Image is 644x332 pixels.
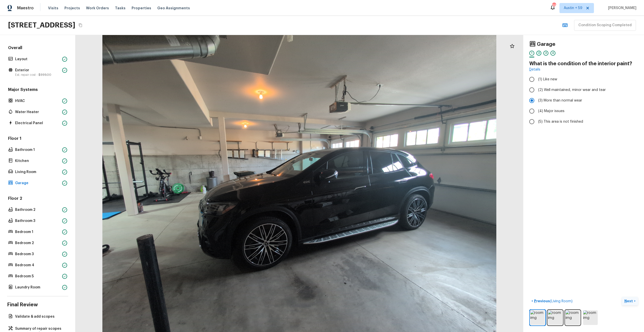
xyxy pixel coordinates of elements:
span: Maestro [17,6,34,11]
h5: Floor 2 [7,196,68,202]
span: (1) Like new [538,77,557,82]
p: Bathroom 2 [15,207,60,212]
h5: Overall [7,45,68,52]
p: Laundry Room [15,285,60,290]
span: ( Living Room ) [550,300,573,303]
p: Bedroom 5 [15,274,60,279]
div: 2 [536,51,541,56]
span: (2) Well maintained, minor wear and tear [538,87,606,92]
span: $999.00 [38,73,51,76]
h5: Floor 1 [7,136,68,142]
p: Bedroom 2 [15,241,60,246]
div: 694 [552,3,556,8]
p: Bathroom 1 [15,147,60,152]
p: Electrical Panel [15,121,60,126]
span: Austin + 59 [564,6,582,11]
p: Living Room [15,170,60,175]
span: [PERSON_NAME] [606,6,636,11]
span: Work Orders [86,6,109,11]
p: Summary of repair scopes [15,326,65,331]
p: Previous [533,298,573,304]
p: Bedroom 4 [15,263,60,268]
p: Bathroom 3 [15,218,60,223]
a: Details [529,67,540,72]
p: Validate & add scopes [15,314,65,319]
p: Bedroom 1 [15,229,60,235]
span: Geo Assignments [157,6,190,11]
span: Projects [64,6,80,11]
span: Tasks [115,6,126,10]
img: room img [530,310,545,325]
p: Garage [15,181,60,186]
span: Properties [132,6,151,11]
h4: What is the condition of the interior paint? [529,60,638,67]
img: room img [583,310,598,325]
p: HVAC [15,98,60,104]
div: 3 [543,51,548,56]
img: room img [548,310,562,325]
p: Water Heater [15,110,60,115]
h4: Final Review [7,302,68,308]
button: <Previous(Living Room) [529,297,575,305]
p: Layout [15,57,60,62]
div: 1 [529,51,534,56]
span: (4) Major issues [538,109,565,114]
button: Next> [622,297,638,305]
div: 4 [550,51,555,56]
img: room img [566,310,580,325]
h4: Garage [537,41,555,48]
span: Visits [48,6,58,11]
span: (5) This area is not finished [538,119,583,124]
p: Next [624,298,634,304]
h5: Major Systems [7,87,68,93]
h2: [STREET_ADDRESS] [8,21,75,30]
p: Bedroom 3 [15,252,60,257]
p: Est. repair cost - [15,73,60,77]
p: Exterior [15,68,60,73]
button: Copy Address [77,22,84,28]
span: (3) More than normal wear [538,98,582,103]
p: Kitchen [15,158,60,163]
